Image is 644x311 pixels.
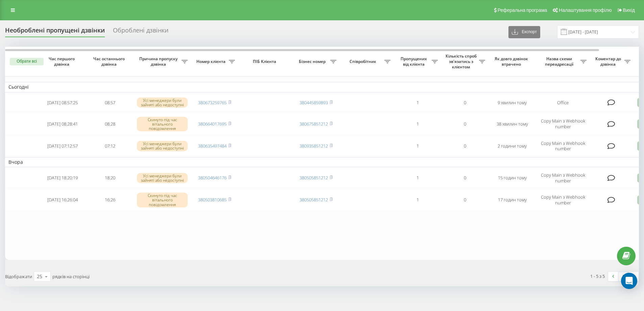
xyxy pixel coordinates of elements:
span: Налаштування профілю [559,7,612,13]
span: Вихід [623,7,635,13]
div: Скинуто під час вітального повідомлення [137,117,188,132]
span: Назва схеми переадресації [539,56,580,67]
td: [DATE] 16:26:04 [39,189,86,211]
td: 08:28 [86,113,134,135]
div: 1 - 5 з 5 [590,273,605,280]
button: Обрати всі [10,58,44,65]
span: Як довго дзвінок втрачено [494,56,530,67]
td: [DATE] 08:28:41 [39,113,86,135]
td: Office [536,94,590,112]
div: Усі менеджери були зайняті або недоступні [137,141,188,151]
td: 2 години тому [488,136,536,155]
td: [DATE] 07:12:57 [39,136,86,155]
span: Реферальна програма [498,7,547,13]
td: 1 [394,136,441,155]
td: 1 [394,113,441,135]
td: 0 [441,169,488,187]
td: 0 [441,113,488,135]
td: 16:26 [86,189,134,211]
span: Бізнес номер [296,59,330,64]
span: Причина пропуску дзвінка [137,56,182,67]
a: 380504646176 [198,175,226,181]
a: 380635497484 [198,143,226,149]
td: 08:57 [86,94,134,112]
span: Номер клієнта [194,59,229,64]
span: Час першого дзвінка [44,56,81,67]
td: Copy Main з Webhook number [536,113,590,135]
a: 380445859893 [300,99,328,106]
td: 1 [394,189,441,211]
a: 380505851212 [300,197,328,203]
a: 1 [618,272,628,281]
td: 17 годин тому [488,189,536,211]
td: 0 [441,189,488,211]
a: 380505851212 [300,175,328,181]
a: 380503810685 [198,197,226,203]
td: [DATE] 08:57:25 [39,94,86,112]
span: Час останнього дзвінка [92,56,128,67]
a: 380664017695 [198,121,226,127]
td: 9 хвилин тому [488,94,536,112]
span: Пропущених від клієнта [397,56,432,67]
td: 38 хвилин тому [488,113,536,135]
div: Оброблені дзвінки [113,27,168,37]
td: 18:20 [86,169,134,187]
td: 1 [394,94,441,112]
span: рядків на сторінці [52,273,90,280]
td: Copy Main з Webhook number [536,169,590,187]
td: [DATE] 18:20:19 [39,169,86,187]
span: Кількість спроб зв'язатись з клієнтом [445,53,479,69]
div: 25 [37,273,42,280]
td: 1 [394,169,441,187]
div: Скинуто під час вітального повідомлення [137,193,188,207]
td: 15 годин тому [488,169,536,187]
a: 380675851212 [300,121,328,127]
a: 380935851212 [300,143,328,149]
div: Усі менеджери були зайняті або недоступні [137,173,188,183]
span: ПІБ Клієнта [244,59,287,64]
td: 0 [441,136,488,155]
button: Експорт [508,26,540,38]
a: 380673259765 [198,99,226,106]
td: 07:12 [86,136,134,155]
span: Співробітник [343,59,384,64]
div: Необроблені пропущені дзвінки [5,27,105,37]
div: Open Intercom Messenger [621,273,637,289]
span: Коментар до дзвінка [593,56,624,67]
div: Усі менеджери були зайняті або недоступні [137,97,188,108]
td: Copy Main з Webhook number [536,136,590,155]
td: Copy Main з Webhook number [536,189,590,211]
span: Відображати [5,273,32,280]
td: 0 [441,94,488,112]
